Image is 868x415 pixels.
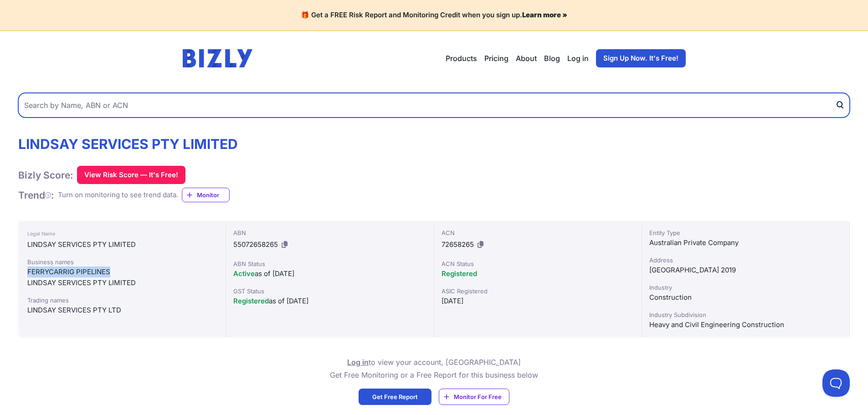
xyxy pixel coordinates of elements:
[18,169,73,181] h1: Bizly Score:
[442,240,474,249] span: 72658265
[567,53,589,64] a: Log in
[233,297,269,305] span: Registered
[182,188,230,202] a: Monitor
[516,53,537,64] a: About
[18,93,850,118] input: Search by Name, ABN or ACN
[446,53,477,64] button: Products
[233,287,426,296] div: GST Status
[484,53,508,64] a: Pricing
[442,296,634,307] div: [DATE]
[649,292,842,303] div: Construction
[649,310,842,319] div: Industry Subdivision
[649,237,842,248] div: Australian Private Company
[442,269,477,278] span: Registered
[544,53,560,64] a: Blog
[649,283,842,292] div: Industry
[649,256,842,265] div: Address
[359,389,431,405] a: Get Free Report
[27,296,216,305] div: Trading names
[372,392,418,401] span: Get Free Report
[27,305,216,316] div: LINDSAY SERVICES PTY LTD
[522,10,567,19] a: Learn more »
[347,358,369,367] a: Log in
[454,392,502,401] span: Monitor For Free
[18,136,238,152] h1: LINDSAY SERVICES PTY LIMITED
[233,240,278,249] span: 55072658265
[233,296,426,307] div: as of [DATE]
[596,49,686,67] a: Sign Up Now. It's Free!
[27,266,216,277] div: FERRYCARRIG PIPELINES
[233,228,426,237] div: ABN
[27,257,216,266] div: Business names
[649,265,842,276] div: [GEOGRAPHIC_DATA] 2019
[77,166,185,184] button: View Risk Score — It's Free!
[649,228,842,237] div: Entity Type
[233,268,426,279] div: as of [DATE]
[330,356,538,381] p: to view your account, [GEOGRAPHIC_DATA] Get Free Monitoring or a Free Report for this business below
[27,239,216,250] div: LINDSAY SERVICES PTY LIMITED
[27,228,216,239] div: Legal Name
[442,287,634,296] div: ASIC Registered
[233,269,255,278] span: Active
[822,369,850,397] iframe: Toggle Customer Support
[58,190,178,200] div: Turn on monitoring to see trend data.
[439,389,509,405] a: Monitor For Free
[197,190,229,200] span: Monitor
[11,11,857,20] h4: 🎁 Get a FREE Risk Report and Monitoring Credit when you sign up.
[442,228,634,237] div: ACN
[233,259,426,268] div: ABN Status
[18,189,54,201] h1: Trend :
[649,319,842,330] div: Heavy and Civil Engineering Construction
[27,277,216,288] div: LINDSAY SERVICES PTY LIMITED
[442,259,634,268] div: ACN Status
